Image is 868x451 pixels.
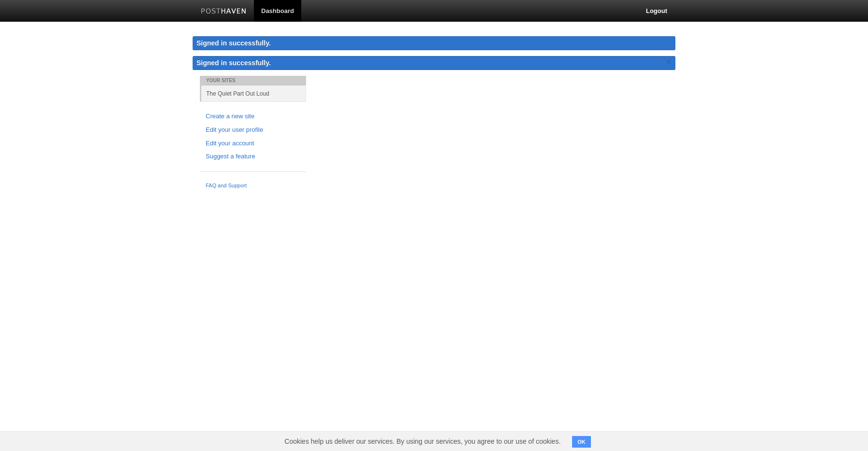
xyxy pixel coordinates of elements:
[275,432,570,451] span: Cookies help us deliver our services. By using our services, you agree to our use of cookies.
[193,36,675,50] div: Signed in successfully.
[201,8,247,15] img: Posthaven-bar
[196,59,271,67] span: Signed in successfully.
[200,76,306,85] li: Your Sites
[206,125,300,135] a: Edit your user profile
[206,112,300,122] a: Create a new site
[206,182,300,190] a: FAQ and Support
[206,152,300,162] a: Suggest a feature
[201,85,306,101] a: The Quiet Part Out Loud
[572,436,591,448] button: OK
[206,139,300,149] a: Edit your account
[664,56,673,68] a: ×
